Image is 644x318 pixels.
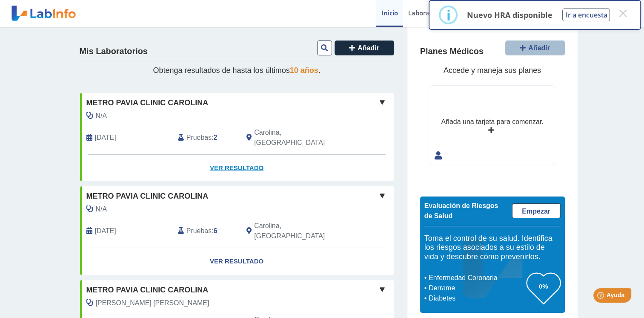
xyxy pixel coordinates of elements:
[80,46,148,57] h4: Mis Laboratorios
[254,127,348,148] span: Carolina, PR
[172,221,240,241] div: :
[186,133,212,143] span: Pruebas
[441,117,543,127] div: Añada una tarjeta para comenzar.
[615,6,630,21] button: Close this dialog
[80,248,394,275] a: Ver Resultado
[424,234,561,262] h5: Toma el control de su salud. Identifica los riesgos asociados a su estilo de vida y descubre cómo...
[444,66,541,75] span: Accede y maneja sus planes
[86,97,209,109] span: Metro Pavia Clinic Carolina
[426,273,527,283] li: Enfermedad Coronaria
[424,202,498,220] span: Evaluación de Riesgos de Salud
[86,284,209,296] span: Metro Pavia Clinic Carolina
[290,66,318,75] span: 10 años
[568,285,635,309] iframe: Help widget launcher
[358,44,379,52] span: Añadir
[512,203,561,218] a: Empezar
[214,134,218,141] b: 2
[527,281,561,292] h3: 0%
[467,10,552,20] p: Nuevo HRA disponible
[335,40,394,55] button: Añadir
[95,226,116,236] span: 2025-08-07
[96,298,209,308] span: Ramirez Vilches, Eileen
[446,7,450,23] div: i
[505,40,565,55] button: Añadir
[254,221,348,241] span: Carolina, PR
[426,293,527,304] li: Diabetes
[96,204,107,214] span: N/A
[153,66,320,75] span: Obtenga resultados de hasta los últimos .
[420,46,484,57] h4: Planes Médicos
[186,226,212,236] span: Pruebas
[172,127,240,148] div: :
[95,133,116,143] span: 2025-09-10
[80,155,394,182] a: Ver Resultado
[522,208,550,215] span: Empezar
[96,111,107,121] span: N/A
[86,191,209,202] span: Metro Pavia Clinic Carolina
[426,283,527,293] li: Derrame
[214,227,218,234] b: 6
[562,9,610,21] button: Ir a encuesta
[528,44,550,52] span: Añadir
